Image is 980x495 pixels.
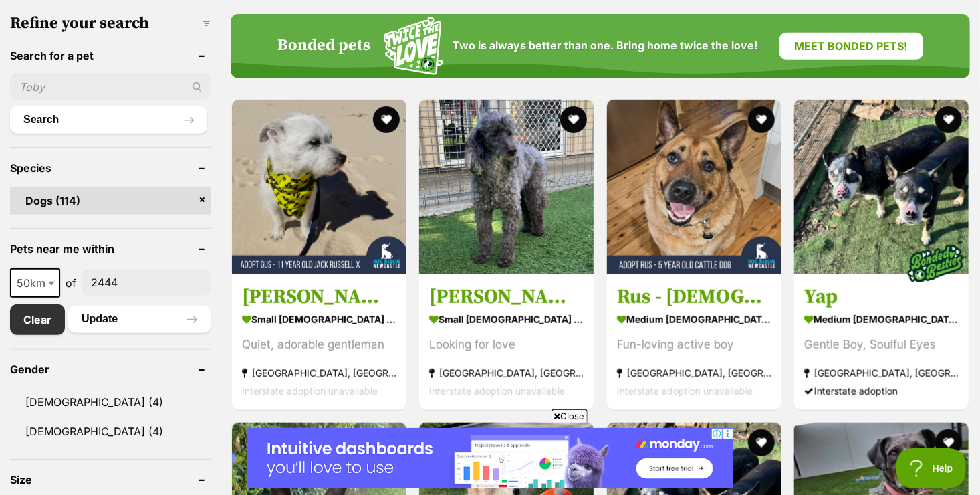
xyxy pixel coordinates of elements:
a: [DEMOGRAPHIC_DATA] (4) [10,417,211,446]
header: Gender [10,363,211,375]
img: Coco Bella - Poodle (Miniature) Dog [419,100,594,274]
a: Clear [10,304,65,335]
span: of [66,275,76,291]
input: Toby [10,74,211,100]
img: Gus - 11 Year Old Jack Russell X - Jack Russell Terrier Dog [232,100,406,274]
span: 50km [11,274,59,292]
a: [PERSON_NAME] small [DEMOGRAPHIC_DATA] Dog Looking for love [GEOGRAPHIC_DATA], [GEOGRAPHIC_DATA] ... [419,274,594,410]
input: postcode [82,270,211,295]
div: Gentle Boy, Soulful Eyes [804,336,959,354]
img: bonded besties [902,230,969,297]
strong: [GEOGRAPHIC_DATA], [GEOGRAPHIC_DATA] [242,364,396,382]
span: Interstate adoption unavailable [617,385,753,397]
button: favourite [935,429,962,456]
button: favourite [935,106,962,133]
span: 50km [10,268,60,298]
button: Search [10,106,207,133]
header: Size [10,474,211,486]
span: Two is always better than one. Bring home twice the love! [453,39,758,52]
a: Meet bonded pets! [779,33,923,60]
div: Fun-loving active boy [617,336,771,354]
button: favourite [748,106,775,133]
div: Interstate adoption [804,382,959,400]
h3: Yap [804,284,959,310]
img: Yap - Australian Kelpie Dog [794,100,969,274]
strong: [GEOGRAPHIC_DATA], [GEOGRAPHIC_DATA] [804,364,959,382]
header: Search for a pet [10,50,211,62]
header: Pets near me within [10,243,211,255]
span: Interstate adoption unavailable [429,385,565,397]
div: Looking for love [429,336,584,354]
button: favourite [561,106,588,133]
strong: small [DEMOGRAPHIC_DATA] Dog [242,310,396,329]
iframe: Advertisement [247,428,733,488]
img: Rus - 5 Year Old Cattle Dog - Australian Cattle Dog [607,100,781,274]
button: Update [68,306,211,332]
button: favourite [373,106,400,133]
h3: [PERSON_NAME] [429,284,584,310]
span: Interstate adoption unavailable [242,385,378,397]
a: [PERSON_NAME] - [DEMOGRAPHIC_DATA] [PERSON_NAME] X small [DEMOGRAPHIC_DATA] Dog Quiet, adorable g... [232,274,406,410]
iframe: Help Scout Beacon - Open [896,448,967,488]
a: Dogs (114) [10,187,211,215]
span: Close [552,409,588,423]
strong: small [DEMOGRAPHIC_DATA] Dog [429,310,584,329]
button: favourite [748,429,775,456]
strong: medium [DEMOGRAPHIC_DATA] Dog [804,310,959,329]
h3: Rus - [DEMOGRAPHIC_DATA] Cattle Dog [617,284,771,310]
strong: medium [DEMOGRAPHIC_DATA] Dog [617,310,771,329]
a: Rus - [DEMOGRAPHIC_DATA] Cattle Dog medium [DEMOGRAPHIC_DATA] Dog Fun-loving active boy [GEOGRAPH... [607,274,781,410]
header: Species [10,162,211,174]
h3: Refine your search [10,14,211,33]
h3: [PERSON_NAME] - [DEMOGRAPHIC_DATA] [PERSON_NAME] X [242,284,396,310]
strong: [GEOGRAPHIC_DATA], [GEOGRAPHIC_DATA] [429,364,584,382]
div: Quiet, adorable gentleman [242,336,396,354]
a: [DEMOGRAPHIC_DATA] (4) [10,388,211,416]
a: Yap medium [DEMOGRAPHIC_DATA] Dog Gentle Boy, Soulful Eyes [GEOGRAPHIC_DATA], [GEOGRAPHIC_DATA] I... [794,274,969,410]
h4: Bonded pets [278,37,371,56]
img: Squiggle [384,17,443,76]
strong: [GEOGRAPHIC_DATA], [GEOGRAPHIC_DATA] [617,364,771,382]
